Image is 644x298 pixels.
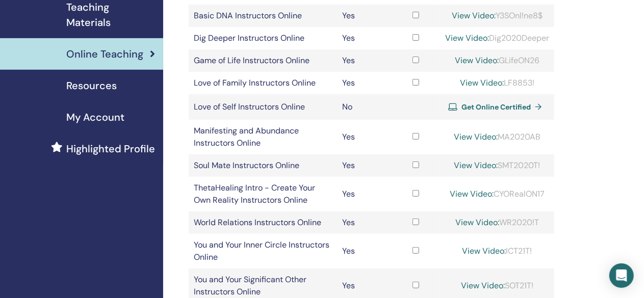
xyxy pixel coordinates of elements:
[455,217,499,228] a: View Video:
[445,10,549,22] div: Y3SOnl!ne8$
[338,49,392,72] td: Yes
[189,72,338,94] td: Love of Family Instructors Online
[445,188,549,200] div: CYORealON17
[189,211,338,234] td: World Relations Instructors Online
[445,131,549,143] div: MA2020AB
[338,27,392,49] td: Yes
[189,94,338,120] td: Love of Self Instructors Online
[454,160,498,171] a: View Video:
[189,154,338,177] td: Soul Mate Instructors Online
[338,154,392,177] td: Yes
[189,27,338,49] td: Dig Deeper Instructors Online
[338,177,392,211] td: Yes
[445,32,549,44] div: Dig2020Deeper
[461,102,531,112] span: Get Online Certified
[454,131,498,142] a: View Video:
[338,211,392,234] td: Yes
[338,120,392,154] td: Yes
[445,55,549,67] div: GLifeON26
[189,120,338,154] td: Manifesting and Abundance Instructors Online
[448,99,546,115] a: Get Online Certified
[460,77,504,88] a: View Video:
[445,159,549,172] div: SMT2020T!
[461,280,505,291] a: View Video:
[66,110,124,125] span: My Account
[450,188,494,199] a: View Video:
[66,46,143,62] span: Online Teaching
[189,5,338,27] td: Basic DNA Instructors Online
[338,234,392,268] td: Yes
[189,49,338,72] td: Game of Life Instructors Online
[452,10,496,21] a: View Video:
[455,55,499,66] a: View Video:
[609,263,634,288] div: Open Intercom Messenger
[445,77,549,89] div: LF8853!
[66,78,117,93] span: Resources
[189,234,338,268] td: You and Your Inner Circle Instructors Online
[445,33,489,43] a: View Video:
[338,5,392,27] td: Yes
[338,94,392,120] td: No
[462,246,506,256] a: View Video:
[66,141,155,156] span: Highlighted Profile
[189,177,338,211] td: ThetaHealing Intro - Create Your Own Reality Instructors Online
[338,72,392,94] td: Yes
[445,245,549,257] div: ICT21T!
[445,280,549,292] div: SOT21T!
[445,216,549,229] div: WR2020!T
